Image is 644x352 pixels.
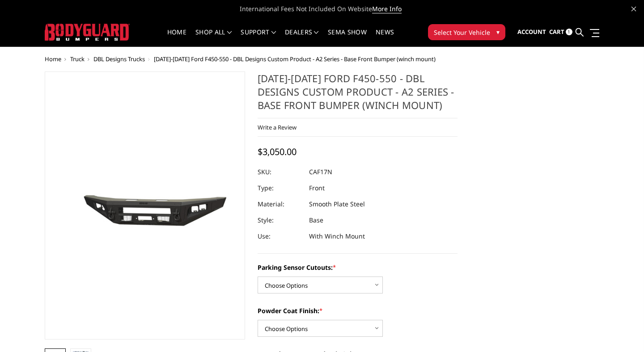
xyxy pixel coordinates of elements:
[45,24,130,40] img: BODYGUARD BUMPERS
[376,29,394,46] a: News
[496,27,500,37] span: ▾
[434,28,490,37] span: Select Your Vehicle
[70,55,85,63] a: Truck
[195,29,232,46] a: shop all
[258,164,302,180] dt: SKU:
[258,212,302,228] dt: Style:
[258,180,302,196] dt: Type:
[372,4,402,13] a: More Info
[45,55,61,63] a: Home
[549,20,572,44] a: Cart 1
[428,24,505,40] button: Select Your Vehicle
[258,71,458,118] h1: [DATE]-[DATE] Ford F450-550 - DBL Designs Custom Product - A2 Series - Base Front Bumper (winch m...
[45,71,245,339] a: 2017-2022 Ford F450-550 - DBL Designs Custom Product - A2 Series - Base Front Bumper (winch mount)
[309,212,323,228] dd: Base
[258,263,458,272] label: Parking Sensor Cutouts:
[309,228,365,244] dd: With Winch Mount
[566,29,572,35] span: 1
[285,29,319,46] a: Dealers
[328,29,367,46] a: SEMA Show
[258,228,302,244] dt: Use:
[167,29,186,46] a: Home
[258,306,458,315] label: Powder Coat Finish:
[258,123,297,131] a: Write a Review
[258,196,302,212] dt: Material:
[309,164,332,180] dd: CAF17N
[517,28,546,36] span: Account
[93,55,145,63] a: DBL Designs Trucks
[241,29,276,46] a: Support
[258,146,297,158] span: $3,050.00
[47,159,242,251] img: 2017-2022 Ford F450-550 - DBL Designs Custom Product - A2 Series - Base Front Bumper (winch mount)
[309,196,365,212] dd: Smooth Plate Steel
[154,55,436,63] span: [DATE]-[DATE] Ford F450-550 - DBL Designs Custom Product - A2 Series - Base Front Bumper (winch m...
[549,28,564,36] span: Cart
[517,20,546,44] a: Account
[309,180,325,196] dd: Front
